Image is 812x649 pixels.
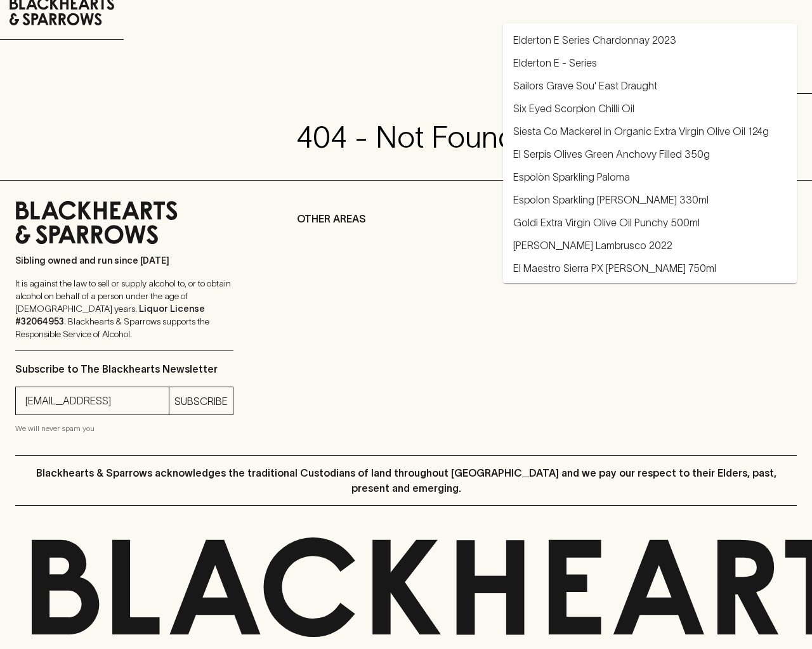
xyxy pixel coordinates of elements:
[15,277,233,340] p: It is against the law to sell or supply alcohol to, or to obtain alcohol on behalf of a person un...
[513,192,709,207] a: Espolon Sparkling [PERSON_NAME] 330ml
[25,465,787,496] p: Blackhearts & Sparrows acknowledges the traditional Custodians of land throughout [GEOGRAPHIC_DAT...
[513,238,672,253] a: [PERSON_NAME] Lambrusco 2022
[513,146,710,162] a: El Serpis Olives Green Anchovy Filled 350g
[297,211,515,226] p: OTHER AREAS
[513,215,700,230] a: Goldi Extra Virgin Olive Oil Punchy 500ml
[513,101,634,116] a: Six Eyed Scorpion Chilli Oil
[513,260,716,276] a: El Maestro Sierra PX [PERSON_NAME] 750ml
[513,78,657,93] a: Sailors Grave Sou' East Draught
[513,169,630,184] a: Espolòn Sparkling Paloma
[169,387,233,414] button: SUBSCRIBE
[174,394,228,409] p: SUBSCRIBE
[15,422,233,435] p: We will never spam you
[25,391,169,411] input: e.g. jane@blackheartsandsparrows.com.au
[513,55,597,70] a: Elderton E - Series
[513,124,769,139] a: Siesta Co Mackerel in Organic Extra Virgin Olive Oil 124g
[15,361,233,376] p: Subscribe to The Blackhearts Newsletter
[15,254,233,267] p: Sibling owned and run since [DATE]
[296,119,516,155] h3: 404 - Not Found
[513,32,676,48] a: Elderton E Series Chardonnay 2023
